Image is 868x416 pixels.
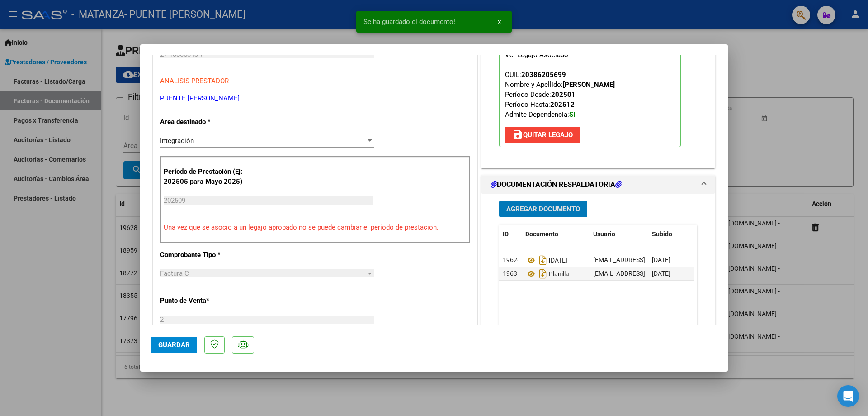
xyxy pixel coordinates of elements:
datatable-header-cell: Acción [693,225,739,244]
span: ID [503,230,509,238]
datatable-header-cell: Documento [522,225,590,244]
span: 19628 [503,256,521,263]
strong: 202512 [550,100,575,109]
span: ANALISIS PRESTADOR [160,77,229,85]
mat-icon: save [512,129,523,140]
p: Comprobante Tipo * [160,250,253,260]
button: Quitar Legajo [505,127,580,143]
div: 20386205699 [521,70,566,80]
p: Legajo preaprobado para Período de Prestación: [499,37,681,147]
datatable-header-cell: Subido [648,225,693,244]
span: Factura C [160,269,189,277]
strong: [PERSON_NAME] [563,81,615,89]
datatable-header-cell: ID [499,225,522,244]
span: Documento [525,230,558,238]
p: PUENTE [PERSON_NAME] [160,93,470,104]
strong: 202501 [551,91,576,99]
span: x [498,18,501,26]
h1: DOCUMENTACIÓN RESPALDATORIA [491,179,622,190]
p: Período de Prestación (Ej: 202505 para Mayo 2025) [164,167,255,187]
button: Agregar Documento [499,201,587,217]
mat-expansion-panel-header: DOCUMENTACIÓN RESPALDATORIA [481,176,715,194]
i: Descargar documento [537,253,549,268]
span: Integración [160,137,194,145]
span: [DATE] [525,257,567,264]
p: Area destinado * [160,117,253,127]
span: Planilla [525,270,569,277]
span: [DATE] [652,256,670,263]
div: Open Intercom Messenger [837,385,859,407]
span: Agregar Documento [506,205,580,213]
strong: SI [569,110,575,119]
p: Punto de Venta [160,296,253,306]
div: Ver Legajo Asociado [505,50,568,60]
div: DOCUMENTACIÓN RESPALDATORIA [481,194,715,382]
span: 19635 [503,270,521,277]
span: [EMAIL_ADDRESS][DOMAIN_NAME] - [PERSON_NAME] [593,256,746,263]
span: [DATE] [652,270,670,277]
i: Descargar documento [537,267,549,281]
span: Usuario [593,230,615,238]
span: Guardar [158,341,190,349]
button: Guardar [151,337,197,353]
span: [EMAIL_ADDRESS][DOMAIN_NAME] - [PERSON_NAME] [593,270,746,277]
span: Subido [652,230,672,238]
span: Quitar Legajo [512,131,573,139]
span: CUIL: Nombre y Apellido: Período Desde: Período Hasta: Admite Dependencia: [505,71,615,119]
datatable-header-cell: Usuario [590,225,648,244]
button: x [491,14,508,30]
span: Se ha guardado el documento! [363,17,455,26]
p: Una vez que se asoció a un legajo aprobado no se puede cambiar el período de prestación. [164,222,467,233]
